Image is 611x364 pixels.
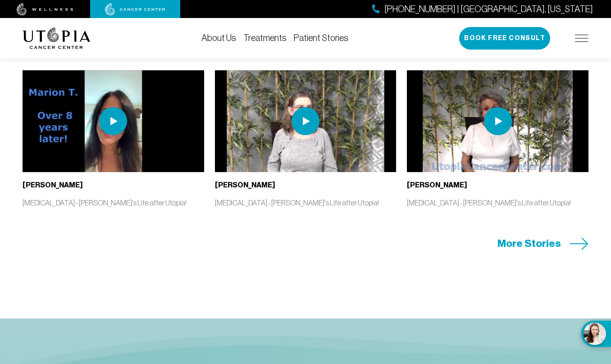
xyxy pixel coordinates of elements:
[215,198,397,208] p: [MEDICAL_DATA] - [PERSON_NAME]'s Life after Utopia!
[215,70,397,172] img: thumbnail
[407,70,588,172] img: thumbnail
[17,3,73,16] img: wellness
[215,181,275,189] b: [PERSON_NAME]
[105,3,165,16] img: cancer center
[243,33,287,43] a: Treatments
[201,33,236,43] a: About Us
[23,181,83,189] b: [PERSON_NAME]
[384,3,593,16] span: [PHONE_NUMBER] | [GEOGRAPHIC_DATA], [US_STATE]
[497,237,561,250] span: More Stories
[23,27,91,49] img: logo
[407,198,588,208] p: [MEDICAL_DATA] - [PERSON_NAME]'s Life after Utopia!
[294,33,348,43] a: Patient Stories
[23,70,204,172] img: thumbnail
[484,107,512,135] img: play icon
[459,27,550,50] button: Book Free Consult
[292,107,319,135] img: play icon
[99,107,127,135] img: play icon
[23,198,204,208] p: [MEDICAL_DATA] - [PERSON_NAME]'s Life after Utopia!
[407,181,467,189] b: [PERSON_NAME]
[497,237,588,250] a: More Stories
[575,35,588,42] img: icon-hamburger
[372,3,593,16] a: [PHONE_NUMBER] | [GEOGRAPHIC_DATA], [US_STATE]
